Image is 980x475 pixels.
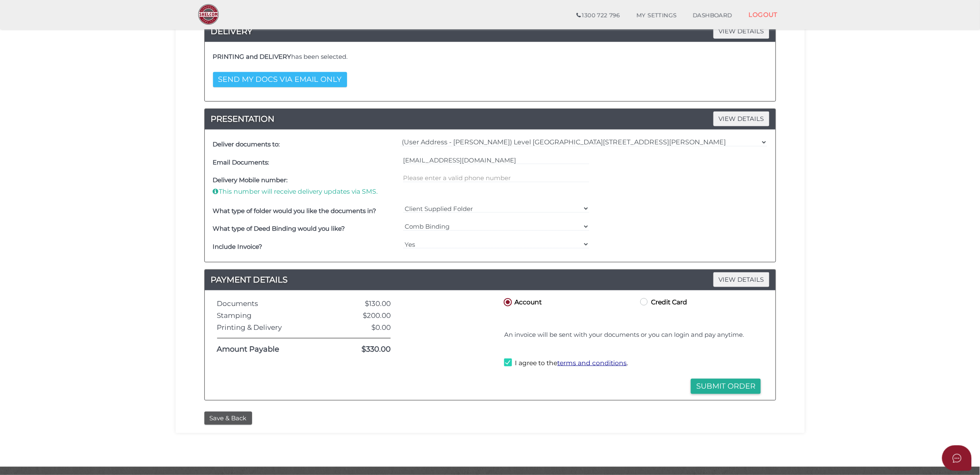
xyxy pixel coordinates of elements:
[403,174,589,183] input: Please enter a valid 10-digit phone number
[331,312,397,320] div: $200.00
[568,7,628,24] a: 1300 722 796
[205,25,776,38] a: DELIVERYVIEW DETAILS
[205,112,776,125] a: PRESENTATIONVIEW DETAILS
[213,207,377,215] b: What type of folder would you like the documents in?
[639,297,687,307] label: Credit Card
[213,225,345,232] b: What type of Deed Binding would you like?
[741,6,786,23] a: LOGOUT
[213,72,347,87] button: SEND MY DOCS VIA EMAIL ONLY
[502,297,542,307] label: Account
[205,273,776,286] h4: PAYMENT DETAILS
[211,345,331,354] div: Amount Payable
[204,412,252,425] button: Save & Back
[942,445,972,471] button: Open asap
[504,331,761,338] h4: An invoice will be sent with your documents or you can login and pay anytime.
[211,324,331,331] div: Printing & Delivery
[213,243,263,250] b: Include Invoice?
[205,112,776,125] h4: PRESENTATION
[205,273,776,286] a: PAYMENT DETAILSVIEW DETAILS
[213,187,399,196] p: This number will receive delivery updates via SMS.
[331,300,397,308] div: $130.00
[213,176,288,184] b: Delivery Mobile number:
[213,53,292,60] b: PRINTING and DELIVERY
[213,53,767,60] h4: has been selected.
[691,379,761,394] button: Submit Order
[331,324,397,331] div: $0.00
[211,300,331,308] div: Documents
[714,272,769,287] span: VIEW DETAILS
[504,359,628,369] label: I agree to the .
[331,345,397,354] div: $330.00
[213,140,280,148] b: Deliver documents to:
[628,7,685,24] a: MY SETTINGS
[205,25,776,38] h4: DELIVERY
[557,359,627,367] a: terms and conditions
[685,7,741,24] a: DASHBOARD
[211,312,331,320] div: Stamping
[213,158,269,166] b: Email Documents:
[714,24,769,38] span: VIEW DETAILS
[714,111,769,126] span: VIEW DETAILS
